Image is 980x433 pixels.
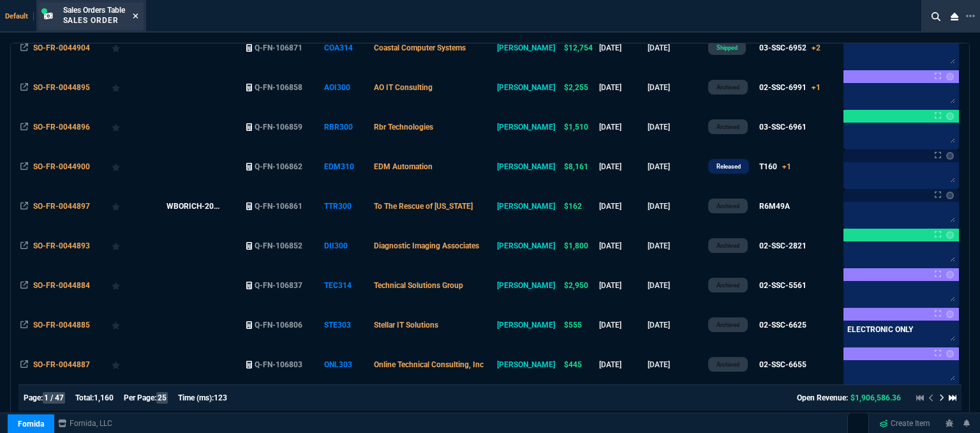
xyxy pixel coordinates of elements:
[646,68,706,107] td: [DATE]
[946,9,963,24] nx-icon: Close Workbench
[322,226,372,266] td: DII300
[494,345,561,384] td: [PERSON_NAME]
[322,147,372,186] td: EDM310
[716,201,739,211] p: Archived
[716,241,739,251] p: Archived
[255,162,302,171] span: Q-FN-106862
[20,123,28,132] nx-icon: Open In Opposite Panel
[716,122,739,132] p: Archived
[494,266,561,305] td: [PERSON_NAME]
[374,321,438,330] span: Stellar IT Solutions
[374,83,433,92] span: AO IT Consulting
[494,305,561,345] td: [PERSON_NAME]
[759,359,806,370] div: 02-SSC-6655
[322,107,372,147] td: RBR300
[33,360,90,369] span: SO-FR-0044887
[255,43,302,52] span: Q-FN-106871
[255,360,302,369] span: Q-FN-106803
[597,226,646,266] td: [DATE]
[374,43,466,52] span: Coastal Computer Systems
[20,83,28,92] nx-icon: Open In Opposite Panel
[597,147,646,186] td: [DATE]
[562,266,597,305] td: $2,950
[716,280,739,291] p: Archived
[112,197,142,215] div: Add to Watchlist
[374,281,463,290] span: Technical Solutions Group
[112,118,142,136] div: Add to Watchlist
[716,320,739,330] p: Archived
[322,68,372,107] td: AOI300
[20,360,28,369] nx-icon: Open In Opposite Panel
[812,43,820,52] span: +2
[33,123,90,132] span: SO-FR-0044896
[43,392,65,404] span: 1 / 47
[178,393,214,402] span: Time (ms):
[75,393,94,402] span: Total:
[33,321,90,330] span: SO-FR-0044885
[322,186,372,226] td: TTR300
[255,83,302,92] span: Q-FN-106858
[20,43,28,52] nx-icon: Open In Opposite Panel
[716,360,739,370] p: Archived
[112,356,142,374] div: Add to Watchlist
[20,321,28,330] nx-icon: Open In Opposite Panel
[759,319,806,331] div: 02-SSC-6625
[374,202,473,211] span: To The Rescue of [US_STATE]
[24,393,43,402] span: Page:
[494,147,561,186] td: [PERSON_NAME]
[33,281,90,290] span: SO-FR-0044884
[759,280,806,291] div: 02-SSC-5561
[562,305,597,345] td: $555
[716,43,738,53] p: Shipped
[54,418,116,429] a: msbcCompanyName
[167,201,242,212] nx-fornida-value: WBORICH-20250910
[562,28,597,68] td: $12,754
[597,345,646,384] td: [DATE]
[926,9,946,24] nx-icon: Search
[494,68,561,107] td: [PERSON_NAME]
[562,68,597,107] td: $2,255
[562,107,597,147] td: $1,510
[20,241,28,250] nx-icon: Open In Opposite Panel
[112,237,142,255] div: Add to Watchlist
[112,316,142,334] div: Add to Watchlist
[374,162,433,171] span: EDM Automation
[255,123,302,132] span: Q-FN-106859
[322,266,372,305] td: TEC314
[850,393,901,402] span: $1,906,586.36
[20,162,28,171] nx-icon: Open In Opposite Panel
[494,107,561,147] td: [PERSON_NAME]
[646,305,706,345] td: [DATE]
[494,186,561,226] td: [PERSON_NAME]
[112,277,142,294] div: Add to Watchlist
[716,82,739,93] p: Archived
[646,147,706,186] td: [DATE]
[112,39,142,57] div: Add to Watchlist
[759,82,820,93] div: 02-SSC-6991+1
[322,28,372,68] td: COA314
[759,201,790,212] div: R6M49A
[322,305,372,345] td: STE303
[597,68,646,107] td: [DATE]
[562,147,597,186] td: $8,161
[562,186,597,226] td: $162
[33,43,90,52] span: SO-FR-0044904
[759,161,791,172] div: T160+1
[597,107,646,147] td: [DATE]
[597,266,646,305] td: [DATE]
[782,162,791,171] span: +1
[255,321,302,330] span: Q-FN-106806
[124,393,156,402] span: Per Page:
[322,345,372,384] td: ONL303
[759,240,806,252] div: 02-SSC-2821
[33,241,90,250] span: SO-FR-0044893
[646,345,706,384] td: [DATE]
[646,266,706,305] td: [DATE]
[20,202,28,211] nx-icon: Open In Opposite Panel
[33,202,90,211] span: SO-FR-0044897
[646,28,706,68] td: [DATE]
[797,393,848,402] span: Open Revenue:
[112,79,142,96] div: Add to Watchlist
[646,107,706,147] td: [DATE]
[5,12,34,20] span: Default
